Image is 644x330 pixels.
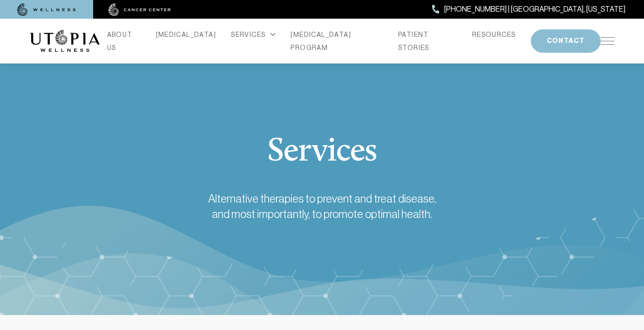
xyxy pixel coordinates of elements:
[398,28,457,54] a: PATIENT STORIES
[472,28,516,41] a: RESOURCES
[206,191,438,222] h2: Alternative therapies to prevent and treat disease, and most importantly, to promote optimal health.
[432,3,625,15] a: [PHONE_NUMBER] | [GEOGRAPHIC_DATA], [US_STATE]
[444,3,625,15] span: [PHONE_NUMBER] | [GEOGRAPHIC_DATA], [US_STATE]
[17,3,76,16] img: wellness
[107,28,141,54] a: ABOUT US
[108,3,171,16] img: cancer center
[601,37,615,45] img: icon-hamburger
[30,135,615,169] h1: Services
[30,30,100,52] img: logo
[531,29,601,53] button: CONTACT
[231,28,276,41] div: SERVICES
[156,28,217,41] a: [MEDICAL_DATA]
[291,28,383,54] a: [MEDICAL_DATA] PROGRAM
